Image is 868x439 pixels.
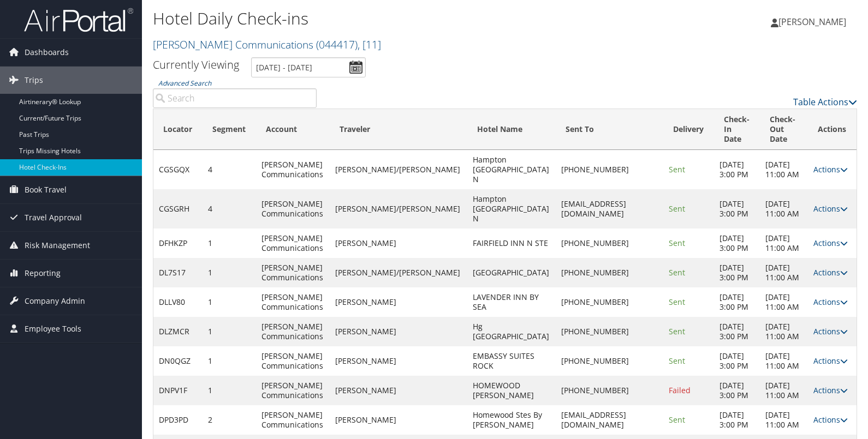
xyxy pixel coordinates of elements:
td: [DATE] 11:00 AM [760,376,808,405]
a: Actions [813,414,848,425]
th: Hotel Name: activate to sort column ascending [467,109,556,150]
span: Risk Management [25,232,90,259]
td: [PHONE_NUMBER] [556,287,663,317]
th: Segment: activate to sort column ascending [203,109,256,150]
span: , [ 11 ] [358,37,381,52]
td: Hg [GEOGRAPHIC_DATA] [467,317,556,346]
td: 1 [203,258,256,287]
td: [PERSON_NAME] Communications [256,405,330,435]
td: [DATE] 11:00 AM [760,228,808,258]
td: HOMEWOOD [PERSON_NAME] [467,376,556,405]
a: Actions [813,326,848,336]
a: Actions [813,297,848,307]
td: [PERSON_NAME] [330,228,467,258]
td: 4 [203,150,256,189]
span: Sent [669,297,685,307]
td: [DATE] 11:00 AM [760,405,808,435]
td: [PERSON_NAME] Communications [256,189,330,228]
td: Homewood Stes By [PERSON_NAME] [467,405,556,435]
span: Sent [669,203,685,214]
td: [DATE] 3:00 PM [714,189,760,228]
span: Company Admin [25,287,85,315]
td: [PERSON_NAME] [330,317,467,346]
span: Sent [669,356,685,366]
td: 1 [203,346,256,376]
td: [DATE] 11:00 AM [760,189,808,228]
td: DN0QGZ [153,346,203,376]
td: [PERSON_NAME] Communications [256,376,330,405]
td: [PERSON_NAME] Communications [256,228,330,258]
td: [PERSON_NAME] [330,346,467,376]
img: airportal-logo.png [24,7,133,33]
a: Actions [813,238,848,248]
td: 4 [203,189,256,228]
td: LAVENDER INN BY SEA [467,287,556,317]
td: 2 [203,405,256,435]
td: CGSGQX [153,150,203,189]
a: [PERSON_NAME] [771,5,857,38]
td: [DATE] 11:00 AM [760,317,808,346]
th: Check-In Date: activate to sort column ascending [714,109,760,150]
input: Advanced Search [153,88,317,108]
td: [DATE] 11:00 AM [760,287,808,317]
td: 1 [203,287,256,317]
td: [PERSON_NAME] Communications [256,317,330,346]
a: Actions [813,164,848,175]
span: Sent [669,267,685,278]
td: [PHONE_NUMBER] [556,228,663,258]
td: [PERSON_NAME] Communications [256,346,330,376]
a: Actions [813,385,848,395]
td: [PERSON_NAME]/[PERSON_NAME] [330,258,467,287]
td: EMBASSY SUITES ROCK [467,346,556,376]
td: DFHKZP [153,228,203,258]
td: [DATE] 3:00 PM [714,258,760,287]
span: Reporting [25,260,61,287]
td: DL7S17 [153,258,203,287]
td: [PHONE_NUMBER] [556,346,663,376]
td: 1 [203,317,256,346]
td: Hampton [GEOGRAPHIC_DATA] N [467,189,556,228]
span: Employee Tools [25,315,81,342]
td: [PERSON_NAME] [330,405,467,435]
span: Sent [669,414,685,425]
td: [PHONE_NUMBER] [556,150,663,189]
h3: Currently Viewing [153,57,239,72]
td: DNPV1F [153,376,203,405]
span: Sent [669,238,685,248]
th: Check-Out Date: activate to sort column ascending [760,109,808,150]
td: 1 [203,228,256,258]
td: FAIRFIELD INN N STE [467,228,556,258]
a: Actions [813,267,848,278]
th: Actions [808,109,857,150]
span: Dashboards [25,39,69,66]
input: [DATE] - [DATE] [251,57,366,77]
td: [PERSON_NAME] Communications [256,258,330,287]
td: Hampton [GEOGRAPHIC_DATA] N [467,150,556,189]
td: [EMAIL_ADDRESS][DOMAIN_NAME] [556,405,663,435]
th: Locator: activate to sort column ascending [153,109,203,150]
h1: Hotel Daily Check-ins [153,7,622,30]
th: Traveler: activate to sort column ascending [330,109,467,150]
td: [DATE] 3:00 PM [714,228,760,258]
td: DLLV80 [153,287,203,317]
span: Sent [669,164,685,175]
td: CGSGRH [153,189,203,228]
span: ( 044417 ) [316,37,358,52]
td: [DATE] 3:00 PM [714,405,760,435]
td: [PERSON_NAME] Communications [256,150,330,189]
a: Table Actions [793,96,857,108]
td: [EMAIL_ADDRESS][DOMAIN_NAME] [556,189,663,228]
span: Travel Approval [25,204,82,231]
span: Failed [669,385,691,395]
a: [PERSON_NAME] Communications [153,37,381,52]
a: Actions [813,356,848,366]
td: [DATE] 11:00 AM [760,150,808,189]
td: [DATE] 11:00 AM [760,258,808,287]
th: Account: activate to sort column ascending [256,109,330,150]
span: [PERSON_NAME] [778,16,846,28]
td: [PERSON_NAME]/[PERSON_NAME] [330,189,467,228]
a: Actions [813,203,848,214]
td: [DATE] 3:00 PM [714,287,760,317]
td: [PHONE_NUMBER] [556,317,663,346]
td: [PERSON_NAME]/[PERSON_NAME] [330,150,467,189]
